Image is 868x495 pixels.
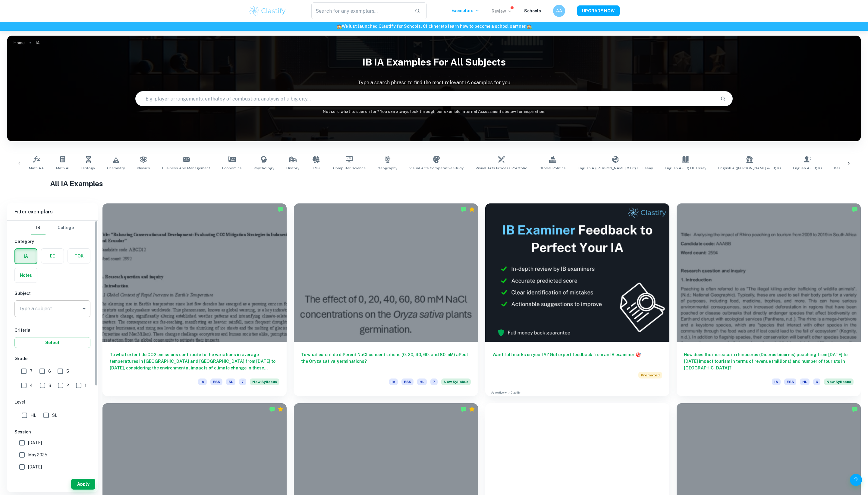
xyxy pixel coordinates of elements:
[684,351,854,371] h6: How does the increase in rhinoceros (Diceros bicornis) poaching from [DATE] to [DATE] impact tour...
[824,378,854,385] span: New Syllabus
[14,327,90,334] h6: Criteria
[30,368,33,375] span: 7
[850,474,862,486] button: Help and Feedback
[409,165,464,171] span: Visual Arts Comparative Study
[800,378,810,385] span: HL
[30,412,36,419] span: HL
[389,378,398,385] span: IA
[485,203,669,342] img: Thumbnail
[28,452,47,458] span: May 2025
[52,412,57,419] span: SL
[441,378,471,389] div: Starting from the May 2026 session, the ESS IA requirements have changed. We created this exempla...
[772,378,781,385] span: IA
[66,368,69,375] span: 5
[469,406,475,412] div: Premium
[527,24,532,29] span: 🏫
[476,165,527,171] span: Visual Arts Process Portfolio
[14,290,90,297] h6: Subject
[28,439,42,446] span: [DATE]
[85,382,86,389] span: 1
[68,249,90,263] button: TOK
[461,406,467,412] img: Marked
[417,378,427,385] span: HL
[813,378,820,385] span: 6
[15,268,37,283] button: Notes
[636,352,641,357] span: 🎯
[784,378,796,385] span: ESS
[378,165,397,171] span: Geography
[137,165,150,171] span: Physics
[198,378,207,385] span: IA
[67,382,69,389] span: 2
[269,406,275,412] img: Marked
[7,203,98,220] h6: Filter exemplars
[539,165,566,171] span: Global Politics
[41,249,64,263] button: EE
[430,378,438,385] span: 7
[665,165,706,171] span: English A (Lit) HL Essay
[250,378,279,385] span: New Syllabus
[222,165,242,171] span: Economics
[110,351,279,371] h6: To what extent do CO2 emissions contribute to the variations in average temperatures in [GEOGRAPH...
[14,337,90,348] button: Select
[793,165,822,171] span: English A (Lit) IO
[677,203,861,396] a: How does the increase in rhinoceros (Diceros bicornis) poaching from [DATE] to [DATE] impact tour...
[7,109,861,115] h6: Not sure what to search for? You can always look through our example Internal Assessments below f...
[286,165,299,171] span: History
[451,7,480,14] p: Exemplars
[433,24,443,29] a: here
[485,203,669,396] a: Want full marks on yourIA? Get expert feedback from an IB examiner!PromotedAdvertise with Clastify
[30,382,33,389] span: 4
[250,378,279,389] div: Starting from the May 2026 session, the ESS IA requirements have changed. We created this exempla...
[28,464,42,470] span: [DATE]
[162,165,210,171] span: Business and Management
[50,178,818,189] h1: All IA Examples
[13,39,25,47] a: Home
[311,2,410,19] input: Search for any exemplars...
[14,429,90,435] h6: Session
[58,221,74,235] button: College
[469,206,475,212] div: Premium
[48,368,51,375] span: 6
[301,351,471,371] h6: To what extent do diPerent NaCl concentrations (0, 20, 40, 60, and 80 mM) aPect the Oryza sativa ...
[15,249,37,263] button: IA
[553,5,565,17] button: AA
[7,53,861,72] h1: IB IA examples for all subjects
[638,372,662,378] span: Promoted
[834,165,867,171] span: Design Technology
[278,206,284,212] img: Marked
[461,206,467,212] img: Marked
[107,165,125,171] span: Chemistry
[210,378,222,385] span: ESS
[333,165,366,171] span: Computer Science
[56,165,69,171] span: Math AI
[524,8,541,13] a: Schools
[14,355,90,362] h6: Grade
[248,5,287,17] img: Clastify logo
[49,382,51,389] span: 3
[254,165,274,171] span: Psychology
[36,40,40,46] p: IA
[102,203,287,396] a: To what extent do CO2 emissions contribute to the variations in average temperatures in [GEOGRAPH...
[71,479,95,490] button: Apply
[441,378,471,385] span: New Syllabus
[491,391,520,395] a: Advertise with Clastify
[136,90,715,107] input: E.g. player arrangements, enthalpy of combustion, analysis of a big city...
[81,165,95,171] span: Biology
[226,378,235,385] span: SL
[492,8,512,14] p: Review
[556,8,563,14] h6: AA
[718,165,781,171] span: English A ([PERSON_NAME] & Lit) IO
[492,351,662,365] h6: Want full marks on your IA ? Get expert feedback from an IB examiner!
[31,221,46,235] button: IB
[7,79,861,86] p: Type a search phrase to find the most relevant IA examples for you
[852,406,858,412] img: Marked
[14,399,90,405] h6: Level
[278,406,284,412] div: Premium
[1,23,867,30] h6: We just launched Clastify for Schools. Click to learn how to become a school partner.
[718,94,728,104] button: Search
[852,206,858,212] img: Marked
[824,378,854,389] div: Starting from the May 2026 session, the ESS IA requirements have changed. We created this exempla...
[31,221,74,235] div: Filter type choice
